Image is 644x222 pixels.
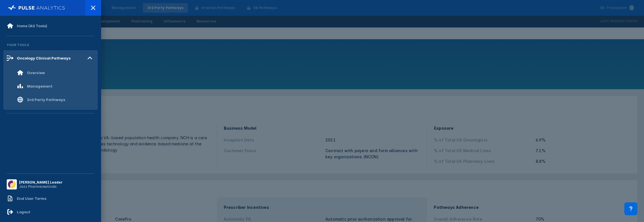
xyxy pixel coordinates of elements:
div: Oncology Clinical Pathways [17,56,70,60]
div: Overview [27,70,45,75]
div: End User Terms [17,196,46,201]
img: menu button [8,180,16,188]
div: Logout [17,210,30,214]
a: End User Terms [3,192,98,205]
img: pulse-logo-full-white.svg [8,4,65,12]
div: [PERSON_NAME] Leader [19,180,63,184]
a: Management [3,79,98,93]
div: Your Tools [3,40,98,50]
div: Jazz Pharmaceuticals [19,184,63,189]
div: Home (All Tools) [17,24,47,28]
div: Management [27,84,52,88]
a: Home (All Tools) [3,19,98,33]
div: 3rd Party Pathways [27,97,65,102]
a: Overview [3,66,98,79]
a: 3rd Party Pathways [3,93,98,106]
